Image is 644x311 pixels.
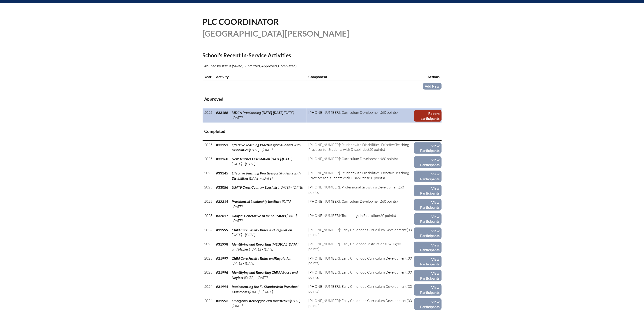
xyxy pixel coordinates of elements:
[203,28,349,38] span: [GEOGRAPHIC_DATA][PERSON_NAME]
[232,199,282,204] span: Presidential Leadership Institute
[414,199,441,211] a: View Participants
[232,214,286,218] span: Google: Generative AI for Educators
[308,242,396,246] span: [PHONE_NUMBER]: Early Childhood Instructional Skills
[232,157,292,161] span: New Teacher Orientation [DATE]-[DATE]
[203,108,214,123] td: 2025
[307,155,414,169] td: (60 points)
[232,299,290,303] span: Emergent Literacy for VPK Instructors
[414,142,441,154] a: View Participants
[232,299,303,308] span: [DATE] – [DATE]
[414,72,441,81] th: Actions
[232,284,299,294] span: Implementing the FL Standards in Preschool Classrooms
[203,268,214,282] td: 2025
[307,282,414,297] td: (30 points)
[308,171,409,180] span: [PHONE_NUMBER]: Student with Disabilities: Effective Teaching Practices for Students with Disabil...
[216,270,228,274] b: #31996
[216,171,228,175] b: #33145
[308,256,407,260] span: [PHONE_NUMBER]: Early Childhood Curriculum Development
[204,129,440,134] h3: Completed
[203,211,214,226] td: 2025
[216,199,228,204] b: #32314
[307,108,414,123] td: (60 points)
[214,72,307,81] th: Activity
[203,240,214,254] td: 2025
[308,110,381,115] span: [PHONE_NUMBER]: Curriculum Development
[204,96,440,102] h3: Approved
[307,140,414,155] td: (20 points)
[250,290,273,294] span: [DATE] – [DATE]
[203,52,361,58] h2: School’s Recent In-Service Activities
[216,284,228,289] b: #31994
[232,214,299,223] span: [DATE] – [DATE]
[232,110,283,115] span: MDCA Preplanning [DATE]-[DATE]
[203,183,214,197] td: 2025
[414,171,441,182] a: View Participants
[414,110,441,122] a: Report participants
[308,284,407,289] span: [PHONE_NUMBER]: Early Childhood Curriculum Development
[216,143,228,147] b: #33191
[251,247,274,251] span: [DATE] – [DATE]
[203,72,214,81] th: Year
[203,140,214,155] td: 2025
[414,298,441,310] a: View Participants
[308,227,407,232] span: [PHONE_NUMBER]: Early Childhood Curriculum Development
[216,214,228,218] b: #32017
[414,256,441,267] a: View Participants
[307,183,414,197] td: (60 points)
[307,211,414,226] td: (60 points)
[216,110,228,115] b: #33188
[232,162,255,166] span: [DATE] – [DATE]
[203,17,279,27] span: PLC Coordinator
[308,199,381,204] span: [PHONE_NUMBER]: Curriculum Development
[308,298,407,303] span: [PHONE_NUMBER]: Early Childhood Curriculum Development
[232,228,292,232] span: Child Care Facility Rules and Regulation
[232,261,255,265] span: [DATE] – [DATE]
[232,242,298,251] span: Identifying and Reporting [MEDICAL_DATA] and Neglect
[414,213,441,225] a: View Participants
[203,63,361,69] p: Grouped by status (Saved, Submitted, Approved, Completed)
[232,143,301,152] span: Effective Teaching Practices for Students with Disabilities
[203,254,214,268] td: 2025
[414,185,441,196] a: View Participants
[307,268,414,282] td: (30 points)
[203,197,214,211] td: 2025
[280,185,303,190] span: [DATE] – [DATE]
[216,157,228,161] b: #33160
[307,297,414,311] td: (30 points)
[308,142,409,152] span: [PHONE_NUMBER]: Student with Disabilities: Effective Teaching Practices for Students with Disabil...
[307,254,414,268] td: (30 points)
[414,284,441,296] a: View Participants
[307,226,414,240] td: (30 points)
[203,282,214,297] td: 2024
[308,270,407,274] span: [PHONE_NUMBER]: Early Childhood Curriculum Development
[414,242,441,253] a: View Participants
[307,240,414,254] td: (30 points)
[308,213,379,218] span: [PHONE_NUMBER]: Technology in Education
[216,242,228,246] b: #31998
[232,256,292,260] span: Child Care Facility Rules andRegulation
[307,197,414,211] td: (60 points)
[203,226,214,240] td: 2024
[308,156,381,161] span: [PHONE_NUMBER]: Curriculum Development
[414,227,441,239] a: View Participants
[414,270,441,281] a: View Participants
[307,169,414,183] td: (20 points)
[232,199,295,209] span: [DATE] – [DATE]
[423,83,442,89] a: Add New
[216,185,228,189] b: #33056
[232,110,297,120] span: [DATE] – [DATE]
[414,156,441,168] a: View Participants
[244,275,268,280] span: [DATE] – [DATE]
[232,185,279,189] span: USATF Cross Country Specialist
[308,185,399,189] span: [PHONE_NUMBER]: Professional Growth & Development
[232,171,301,180] span: Effective Teaching Practices for Students with Disabilities
[307,72,414,81] th: Component
[203,169,214,183] td: 2025
[203,297,214,311] td: 2024
[216,228,228,232] b: #31999
[249,176,273,181] span: [DATE] – [DATE]
[232,270,298,279] span: Identifying and Reporting Child Abusse and Neglect
[216,299,228,303] b: #31993
[232,232,255,237] span: [DATE] – [DATE]
[249,148,273,152] span: [DATE] – [DATE]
